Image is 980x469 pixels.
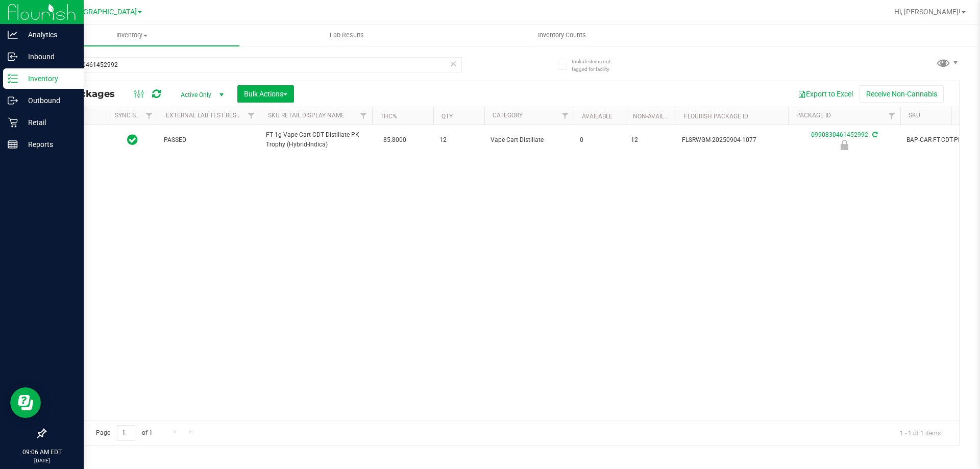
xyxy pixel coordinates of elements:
[244,90,287,98] span: Bulk Actions
[8,139,18,150] inline-svg: Reports
[8,95,18,106] inline-svg: Outbound
[439,135,478,145] span: 12
[67,8,137,16] span: [GEOGRAPHIC_DATA]
[787,140,902,150] div: Newly Received
[115,112,154,119] a: Sync Status
[316,31,378,40] span: Lab Results
[796,112,831,119] a: Package ID
[18,29,79,41] p: Analytics
[268,112,345,119] a: Sku Retail Display Name
[580,135,619,145] span: 0
[909,112,920,119] a: SKU
[18,116,79,129] p: Retail
[24,31,239,40] span: Inventory
[5,457,79,464] p: [DATE]
[860,85,944,103] button: Receive Non-Cannabis
[8,73,18,84] inline-svg: Inventory
[524,31,600,40] span: Inventory Counts
[682,135,782,145] span: FLSRWGM-20250904-1077
[243,107,260,125] a: Filter
[450,57,457,70] span: Clear
[53,88,125,100] span: All Packages
[18,51,79,63] p: Inbound
[127,133,138,147] span: In Sync
[684,113,748,120] a: Flourish Package ID
[5,448,79,457] p: 09:06 AM EDT
[18,72,79,85] p: Inventory
[378,133,411,147] span: 85.8000
[871,131,877,138] span: Sync from Compliance System
[380,113,397,120] a: THC%
[45,57,462,72] input: Search Package ID, Item Name, SKU, Lot or Part Number...
[493,112,523,119] a: Category
[239,24,454,46] a: Lab Results
[791,85,860,103] button: Export to Excel
[117,425,135,441] input: 1
[454,24,669,46] a: Inventory Counts
[141,107,158,125] a: Filter
[884,107,900,125] a: Filter
[24,24,239,46] a: Inventory
[18,94,79,107] p: Outbound
[166,112,246,119] a: External Lab Test Result
[8,30,18,40] inline-svg: Analytics
[87,425,161,441] span: Page of 1
[8,52,18,62] inline-svg: Inbound
[8,117,18,128] inline-svg: Retail
[892,425,949,440] span: 1 - 1 of 1 items
[10,387,41,418] iframe: Resource center
[266,130,366,150] span: FT 1g Vape Cart CDT Distillate PK Trophy (Hybrid-Indica)
[631,135,670,145] span: 12
[355,107,372,125] a: Filter
[572,58,623,73] span: Include items not tagged for facility
[491,135,568,145] span: Vape Cart Distillate
[633,113,678,120] a: Non-Available
[811,131,868,138] a: 0990830461452992
[237,85,294,103] button: Bulk Actions
[557,107,574,125] a: Filter
[582,113,612,120] a: Available
[164,135,254,145] span: PASSED
[894,8,961,16] span: Hi, [PERSON_NAME]!
[18,138,79,151] p: Reports
[442,113,453,120] a: Qty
